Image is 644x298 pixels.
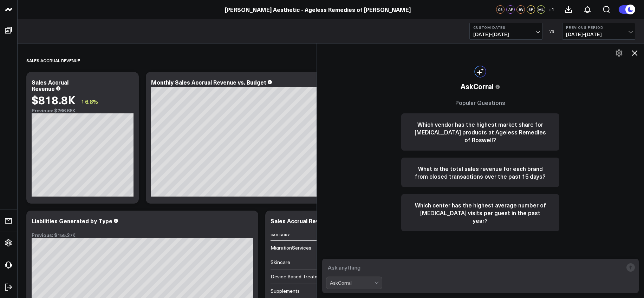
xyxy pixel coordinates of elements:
h3: Popular Questions [401,99,559,106]
div: Previous: $155.37K [32,232,253,238]
div: SP [527,5,535,14]
div: Sales Accrual Revenue [26,52,80,68]
div: Monthly Sales Accrual Revenue vs. Budget [151,78,266,86]
span: AskCorral [461,81,494,92]
button: Previous Period[DATE]-[DATE] [562,23,635,40]
b: Previous Period [566,25,631,29]
button: Which vendor has the highest market share for [MEDICAL_DATA] products at Ageless Remedies of Rosw... [401,113,559,151]
a: [PERSON_NAME] Aesthetic - Ageless Remedies of [PERSON_NAME] [225,6,411,13]
span: + 1 [548,7,554,12]
div: Sales Accrual Revenue [32,78,69,92]
button: Custom Dates[DATE]-[DATE] [469,23,542,40]
button: +1 [547,5,555,14]
div: CS [496,5,505,14]
div: MigrationServices [271,244,311,251]
div: Sales Accrual Revenue Service Mix [271,217,365,225]
div: $818.8K [32,93,76,106]
div: Previous: $766.66K [32,108,134,113]
div: AF [506,5,515,14]
div: Supplements [271,287,300,294]
button: What is the total sales revenue for each brand from closed transactions over the past 15 days? [401,158,559,187]
span: 6.8% [85,98,98,105]
div: JW [516,5,525,14]
div: Liabilities Generated by Type [32,217,112,225]
span: [DATE] - [DATE] [473,32,539,37]
span: ↑ [81,97,84,106]
button: Which center has the highest average number of [MEDICAL_DATA] visits per guest in the past year? [401,194,559,231]
b: Custom Dates [473,25,539,29]
div: ML [537,5,545,14]
th: Category [271,229,341,241]
span: [DATE] - [DATE] [566,32,631,37]
div: AskCorral [330,280,374,286]
div: Skincare [271,259,290,266]
div: Device Based Treatments [271,273,328,280]
div: VS [546,29,559,33]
